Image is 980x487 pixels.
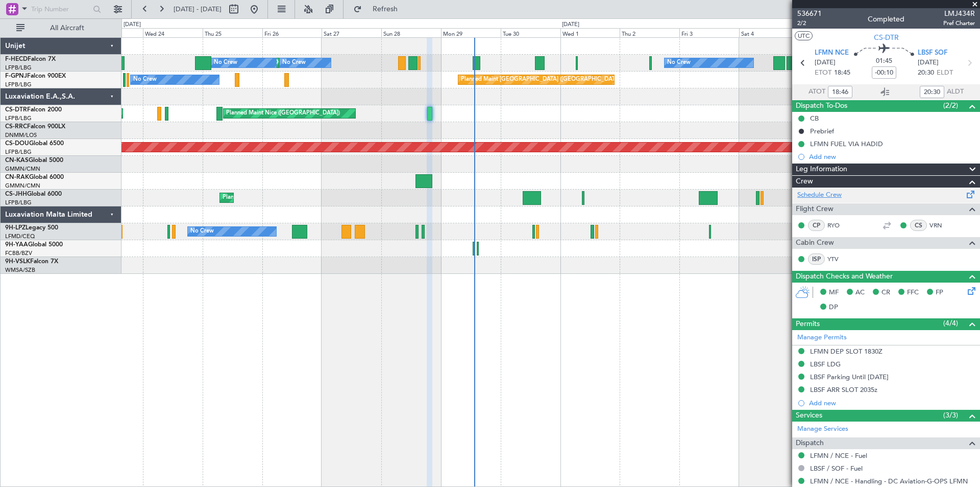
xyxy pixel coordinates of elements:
[667,55,691,71] div: No Crew
[810,114,819,123] div: CB
[133,72,157,87] div: No Crew
[796,237,834,249] span: Cabin Crew
[5,199,32,206] a: LFPB/LBG
[5,114,32,122] a: LFPB/LBG
[381,28,441,37] div: Sun 28
[203,28,262,37] div: Thu 25
[815,58,836,68] span: [DATE]
[834,68,850,78] span: 18:45
[829,303,838,313] span: DP
[5,266,35,274] a: WMSA/SZB
[124,20,141,29] div: [DATE]
[5,157,63,164] a: CN-KASGlobal 5000
[810,451,867,460] a: LFMN / NCE - Fuel
[214,55,237,71] div: No Crew
[881,288,890,298] span: CR
[809,399,975,407] div: Add new
[910,220,927,231] div: CS
[797,8,822,19] span: 536671
[27,25,108,32] span: All Aircraft
[810,464,863,473] a: LBSF / SOF - Fuel
[5,73,27,79] span: F-GPNJ
[364,6,407,13] span: Refresh
[441,28,501,37] div: Mon 29
[855,288,865,298] span: AC
[795,31,813,40] button: UTC
[5,56,28,62] span: F-HECD
[5,107,62,113] a: CS-DTRFalcon 2000
[918,58,939,68] span: [DATE]
[797,190,842,200] a: Schedule Crew
[31,2,90,17] input: Trip Number
[461,72,622,87] div: Planned Maint [GEOGRAPHIC_DATA] ([GEOGRAPHIC_DATA])
[5,249,32,257] a: FCBB/BZV
[5,107,27,113] span: CS-DTR
[943,100,958,111] span: (2/2)
[797,333,847,343] a: Manage Permits
[937,68,953,78] span: ELDT
[810,373,889,381] div: LBSF Parking Until [DATE]
[262,28,322,37] div: Fri 26
[5,131,37,139] a: DNMM/LOS
[501,28,560,37] div: Tue 30
[5,73,66,79] a: F-GPNJFalcon 900EX
[815,68,831,78] span: ETOT
[815,48,849,58] span: LFMN NCE
[810,477,968,485] a: LFMN / NCE - Handling - DC Aviation-G-OPS LFMN
[829,288,839,298] span: MF
[739,28,799,37] div: Sat 4
[620,28,679,37] div: Thu 2
[943,8,975,19] span: LMJ434R
[5,225,58,231] a: 9H-LPZLegacy 500
[808,220,825,231] div: CP
[5,56,56,62] a: F-HECDFalcon 7X
[828,86,852,98] input: --:--
[810,360,841,368] div: LBSF LDG
[562,20,579,29] div: [DATE]
[5,124,65,130] a: CS-RRCFalcon 900LX
[5,259,30,265] span: 9H-VSLK
[174,5,222,14] span: [DATE] - [DATE]
[5,141,64,147] a: CS-DOUGlobal 6500
[943,318,958,329] span: (4/4)
[907,288,919,298] span: FFC
[11,20,111,36] button: All Aircraft
[796,318,820,330] span: Permits
[5,191,27,197] span: CS-JHH
[5,233,35,240] a: LFMD/CEQ
[796,203,834,215] span: Flight Crew
[796,164,847,175] span: Leg Information
[810,385,877,394] div: LBSF ARR SLOT 2035z
[5,259,58,265] a: 9H-VSLKFalcon 7X
[936,288,943,298] span: FP
[827,221,850,230] a: RYO
[223,190,383,205] div: Planned Maint [GEOGRAPHIC_DATA] ([GEOGRAPHIC_DATA])
[5,165,40,173] a: GMMN/CMN
[190,224,214,239] div: No Crew
[809,152,975,161] div: Add new
[5,225,26,231] span: 9H-LPZ
[5,81,32,88] a: LFPB/LBG
[679,28,739,37] div: Fri 3
[143,28,203,37] div: Wed 24
[920,86,944,98] input: --:--
[874,32,899,43] span: CS-DTR
[5,182,40,190] a: GMMN/CMN
[808,253,825,265] div: ISP
[796,271,893,283] span: Dispatch Checks and Weather
[918,68,934,78] span: 20:30
[797,19,822,28] span: 2/2
[349,1,410,17] button: Refresh
[5,242,63,248] a: 9H-YAAGlobal 5000
[5,148,32,156] a: LFPB/LBG
[5,191,62,197] a: CS-JHHGlobal 6000
[5,64,32,72] a: LFPB/LBG
[796,100,847,112] span: Dispatch To-Dos
[796,176,813,188] span: Crew
[810,347,883,356] div: LFMN DEP SLOT 1830Z
[929,221,952,230] a: VRN
[808,87,825,97] span: ATOT
[5,124,27,130] span: CS-RRC
[560,28,620,37] div: Wed 1
[796,437,824,449] span: Dispatch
